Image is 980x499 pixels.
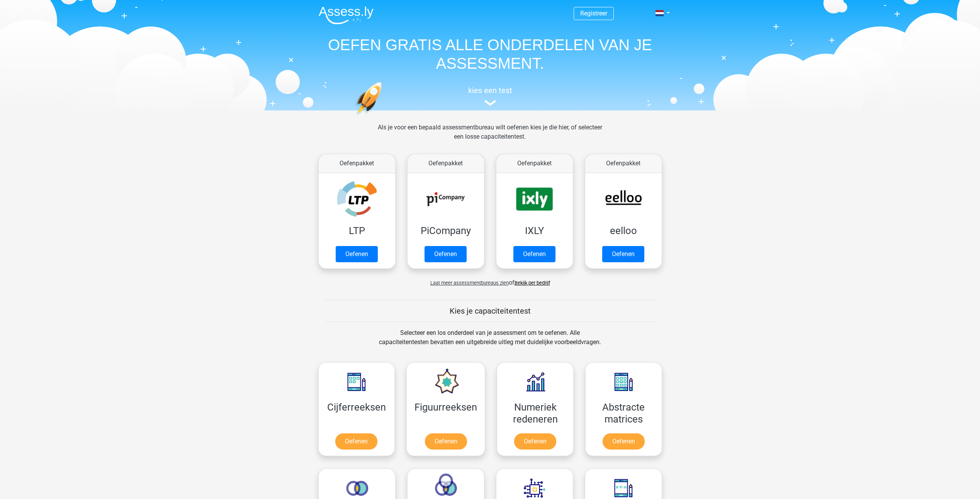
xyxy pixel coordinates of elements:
img: Assessly [319,6,374,24]
img: oefenen [355,82,412,152]
div: Selecteer een los onderdeel van je assessment om te oefenen. Alle capaciteitentesten bevatten een... [372,328,608,356]
h5: kies een test [313,86,668,95]
h1: OEFEN GRATIS ALLE ONDERDELEN VAN JE ASSESSMENT. [313,36,668,73]
div: of [313,272,668,287]
a: Oefenen [335,433,377,450]
a: Oefenen [425,433,467,450]
a: Oefenen [336,246,378,262]
a: Oefenen [602,246,644,262]
a: Registreer [580,10,607,17]
span: Laat meer assessmentbureaus zien [430,280,509,286]
a: Oefenen [603,433,645,450]
a: Oefenen [513,246,555,262]
a: Bekijk per bedrijf [515,280,550,286]
img: assessment [484,100,496,106]
a: kies een test [313,86,668,106]
a: Oefenen [514,433,556,450]
h5: Kies je capaciteitentest [325,306,655,316]
div: Als je voor een bepaald assessmentbureau wilt oefenen kies je die hier, of selecteer een losse ca... [372,123,608,151]
a: Oefenen [425,246,467,262]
